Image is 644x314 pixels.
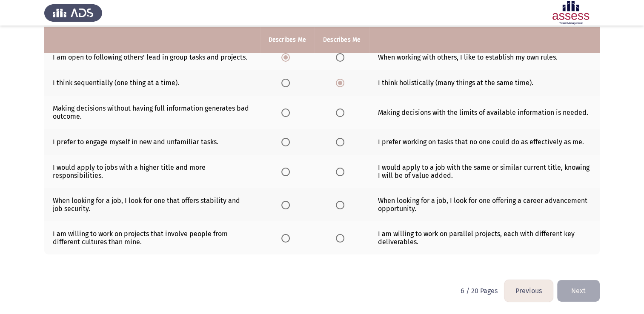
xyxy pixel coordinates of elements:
mat-radio-group: Select an option [336,137,348,146]
mat-radio-group: Select an option [281,200,293,208]
td: When looking for a job, I look for one offering a career advancement opportunity. [369,188,600,221]
mat-radio-group: Select an option [336,79,348,87]
mat-radio-group: Select an option [281,234,293,242]
td: I am open to following others' lead in group tasks and projects. [44,44,260,70]
button: load previous page [504,280,553,302]
mat-radio-group: Select an option [281,79,293,87]
td: I think sequentially (one thing at a time). [44,70,260,96]
td: Making decisions without having full information generates bad outcome. [44,96,260,129]
td: I would apply to a job with the same or similar current title, knowing I will be of value added. [369,155,600,188]
mat-radio-group: Select an option [281,108,293,116]
th: Describes Me [315,27,369,53]
img: Assessment logo of Potentiality Assessment R2 (EN/AR) [542,1,600,25]
mat-radio-group: Select an option [281,137,293,146]
td: I am willing to work on parallel projects, each with different key deliverables. [369,221,600,254]
th: Describes Me [260,27,315,53]
td: I am willing to work on projects that involve people from different cultures than mine. [44,221,260,254]
td: I prefer to engage myself in new and unfamiliar tasks. [44,129,260,155]
button: check the missing [557,280,600,302]
mat-radio-group: Select an option [336,167,348,175]
img: Assess Talent Management logo [44,1,102,25]
mat-radio-group: Select an option [336,200,348,208]
mat-radio-group: Select an option [336,108,348,116]
td: Making decisions with the limits of available information is needed. [369,96,600,129]
mat-radio-group: Select an option [336,234,348,242]
td: I prefer working on tasks that no one could do as effectively as me. [369,129,600,155]
mat-radio-group: Select an option [336,53,348,61]
td: I think holistically (many things at the same time). [369,70,600,96]
td: I would apply to jobs with a higher title and more responsibilities. [44,155,260,188]
mat-radio-group: Select an option [281,167,293,175]
p: 6 / 20 Pages [461,287,498,295]
td: When working with others, I like to establish my own rules. [369,44,600,70]
mat-radio-group: Select an option [281,53,293,61]
td: When looking for a job, I look for one that offers stability and job security. [44,188,260,221]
